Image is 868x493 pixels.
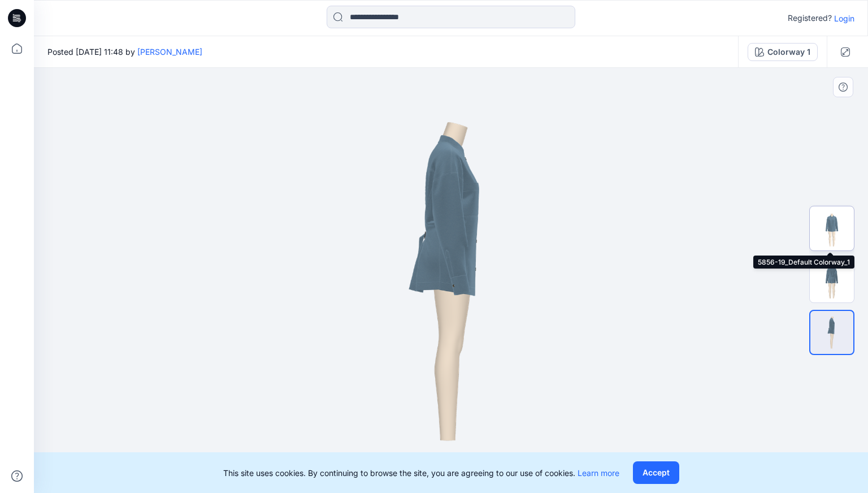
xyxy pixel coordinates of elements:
img: 5856-19_Default Colorway_1 [810,206,854,250]
p: Registered? [788,11,832,25]
button: Accept [633,461,679,484]
p: This site uses cookies. By continuing to browse the site, you are agreeing to our use of cookies. [223,467,619,479]
a: Learn more [578,468,619,478]
button: Colorway 1 [748,43,818,61]
a: [PERSON_NAME] [137,47,202,57]
img: eyJhbGciOiJIUzI1NiIsImtpZCI6IjAiLCJzbHQiOiJzZXMiLCJ0eXAiOiJKV1QifQ.eyJkYXRhIjp7InR5cGUiOiJzdG9yYW... [238,68,663,493]
img: 5856-19-SIDE_Default Colorway [810,311,853,354]
img: 5856-19_Default Colorway_3 [810,258,854,302]
div: Colorway 1 [767,46,810,58]
span: Posted [DATE] 11:48 by [47,46,202,58]
p: Login [834,12,854,24]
